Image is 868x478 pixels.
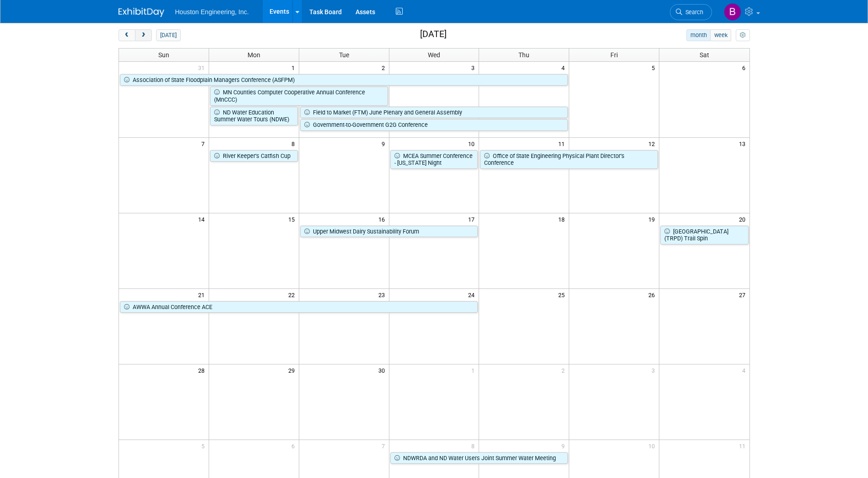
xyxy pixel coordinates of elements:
img: ExhibitDay [119,8,164,17]
span: 30 [377,364,389,376]
span: 5 [200,440,209,451]
span: 25 [557,289,569,300]
button: prev [119,29,135,41]
span: 24 [467,289,479,300]
span: 11 [738,440,749,451]
span: 3 [651,364,659,376]
button: [DATE] [156,29,180,41]
button: month [686,29,711,41]
a: Government-to-Government G2G Conference [300,119,568,131]
span: 12 [647,138,659,149]
span: 28 [197,364,209,376]
img: Bonnie Marsaa [724,3,741,21]
span: 27 [738,289,749,300]
a: [GEOGRAPHIC_DATA] (TRPD) Trail Spin [660,226,748,244]
a: MCEA Summer Conference - [US_STATE] Night [390,150,478,169]
span: Sat [700,51,709,59]
span: Wed [428,51,440,59]
a: NDWRDA and ND Water Users Joint Summer Water Meeting [390,452,568,464]
span: Fri [610,51,618,59]
span: 10 [467,138,479,149]
button: week [710,29,731,41]
span: 5 [651,62,659,73]
span: 9 [561,440,569,451]
span: Tue [339,51,349,59]
span: 20 [738,213,749,225]
span: 22 [287,289,299,300]
span: 11 [557,138,569,149]
span: 4 [741,364,749,376]
button: myCustomButton [736,29,749,41]
span: Mon [248,51,260,59]
span: 26 [647,289,659,300]
span: 15 [287,213,299,225]
span: 1 [291,62,299,73]
a: ND Water Education Summer Water Tours (NDWE) [210,107,298,125]
a: Association of State Floodplain Managers Conference (ASFPM) [120,74,568,86]
span: 21 [197,289,209,300]
button: next [135,29,152,41]
span: 9 [381,138,389,149]
span: 7 [381,440,389,451]
span: 8 [291,138,299,149]
span: 3 [470,62,479,73]
a: MN Counties Computer Cooperative Annual Conference (MnCCC) [210,87,388,105]
a: Field to Market (FTM) June Plenary and General Assembly [300,107,568,119]
a: AWWA Annual Conference ACE [120,301,478,313]
span: 29 [287,364,299,376]
span: 6 [741,62,749,73]
a: Office of State Engineering Physical Plant Director’s Conference [480,150,658,169]
span: 18 [557,213,569,225]
a: Search [670,4,712,20]
span: Sun [158,51,169,59]
span: 23 [377,289,389,300]
span: 2 [561,364,569,376]
span: 13 [738,138,749,149]
span: 17 [467,213,479,225]
span: 7 [200,138,209,149]
span: 10 [647,440,659,451]
h2: [DATE] [420,29,447,39]
a: River Keeper’s Catfish Cup [210,150,298,162]
span: 31 [197,62,209,73]
span: 4 [561,62,569,73]
a: Upper Midwest Dairy Sustainability Forum [300,226,478,238]
span: Search [682,9,703,16]
span: 16 [377,213,389,225]
span: Thu [518,51,529,59]
span: Houston Engineering, Inc. [175,8,249,16]
i: Personalize Calendar [740,33,746,38]
span: 6 [291,440,299,451]
span: 2 [381,62,389,73]
span: 19 [647,213,659,225]
span: 14 [197,213,209,225]
span: 1 [470,364,479,376]
span: 8 [470,440,479,451]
